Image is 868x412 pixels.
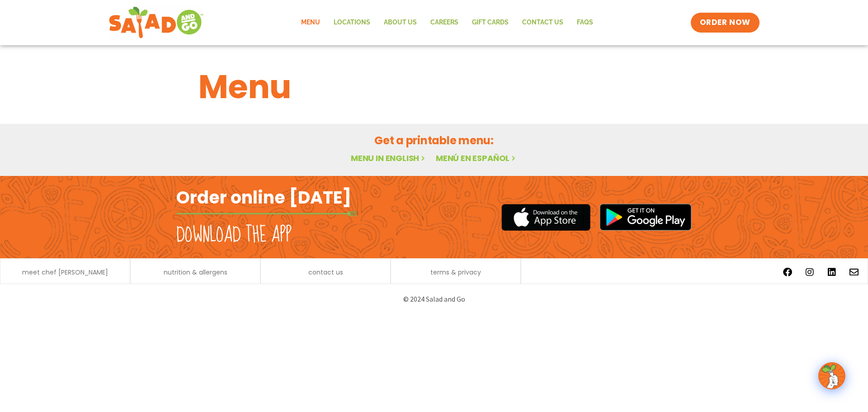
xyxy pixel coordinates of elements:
[176,211,357,216] img: fork
[108,5,204,41] img: new-SAG-logo-768×292
[465,12,515,33] a: GIFT CARDS
[377,12,424,33] a: About Us
[501,203,590,232] img: appstore
[691,13,759,33] a: ORDER NOW
[294,12,327,33] a: Menu
[819,363,844,388] img: wpChatIcon
[22,269,108,275] a: meet chef [PERSON_NAME]
[351,152,427,164] a: Menu in English
[424,12,465,33] a: Careers
[294,12,600,33] nav: Menu
[327,12,377,33] a: Locations
[700,17,750,28] span: ORDER NOW
[515,12,570,33] a: Contact Us
[198,133,670,148] h2: Get a printable menu:
[181,293,687,305] p: © 2024 Salad and Go
[198,62,670,111] h1: Menu
[599,204,692,231] img: google_play
[430,269,481,275] a: terms & privacy
[308,269,343,275] a: contact us
[570,12,600,33] a: FAQs
[176,223,292,248] h2: Download the app
[436,152,517,164] a: Menú en español
[176,186,351,208] h2: Order online [DATE]
[164,269,227,275] a: nutrition & allergens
